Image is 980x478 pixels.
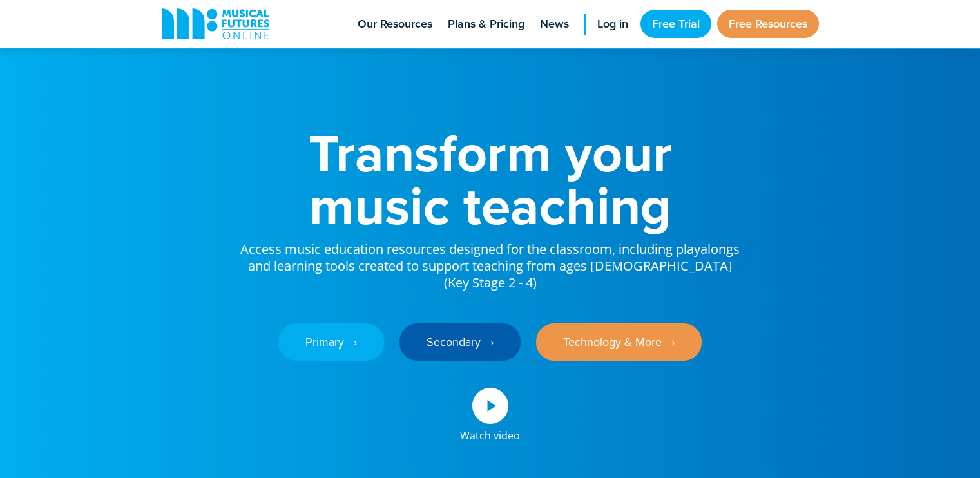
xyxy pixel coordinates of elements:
[278,323,384,361] a: Primary ‎‏‏‎ ‎ ›
[640,10,711,38] a: Free Trial
[597,15,628,33] span: Log in
[540,15,569,33] span: News
[399,323,521,361] a: Secondary ‎‏‏‎ ‎ ›
[536,323,702,361] a: Technology & More ‎‏‏‎ ‎ ›
[717,10,819,38] a: Free Resources
[358,15,432,33] span: Our Resources
[239,232,742,291] p: Access music education resources designed for the classroom, including playalongs and learning to...
[239,126,742,232] h1: Transform your music teaching
[460,424,520,441] div: Watch video
[448,15,524,33] span: Plans & Pricing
